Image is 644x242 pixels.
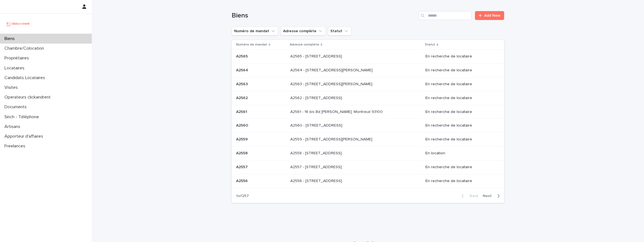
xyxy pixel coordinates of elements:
[236,53,249,59] p: A2565
[2,65,29,71] p: Locataires
[236,42,267,48] p: Numéro de mandat
[480,193,504,198] button: Next
[419,11,472,20] input: Search
[232,12,417,20] h1: Biens
[483,194,495,198] span: Next
[232,27,278,36] button: Numéro de mandat
[232,64,504,77] tr: A2564A2564 A2564 - [STREET_ADDRESS][PERSON_NAME]A2564 - [STREET_ADDRESS][PERSON_NAME] En recherch...
[475,11,504,20] a: Add New
[232,133,504,147] tr: A2559A2559 A2559 - [STREET_ADDRESS][PERSON_NAME]A2559 - [STREET_ADDRESS][PERSON_NAME] En recherch...
[2,75,49,80] p: Candidats Locataires
[484,14,501,17] span: Add New
[4,18,31,29] img: UCB0brd3T0yccxBKYDjQ
[2,85,22,90] p: Visites
[425,96,495,100] p: En recherche de locataire
[2,95,55,100] p: Operateurs clickandrent
[2,104,31,110] p: Documents
[236,67,249,73] p: A2564
[232,189,253,203] p: 1 of 257
[2,124,25,129] p: Artisans
[236,109,248,114] p: A2561
[457,193,480,198] button: Back
[290,164,343,170] p: A2557 - [STREET_ADDRESS]
[236,95,249,100] p: A2562
[2,46,48,51] p: Chambre/Colocation
[2,143,30,149] p: Freelances
[290,136,373,142] p: A2559 - [STREET_ADDRESS][PERSON_NAME]
[290,95,343,100] p: A2562 - [STREET_ADDRESS]
[466,194,478,198] span: Back
[425,137,495,142] p: En recherche de locataire
[232,119,504,133] tr: A2560A2560 A2560 - [STREET_ADDRESS]A2560 - [STREET_ADDRESS] En recherche de locataire
[236,81,249,87] p: A2563
[2,114,43,120] p: Sinch - Téléphone
[236,122,249,128] p: A2560
[232,50,504,64] tr: A2565A2565 A2565 - [STREET_ADDRESS]A2565 - [STREET_ADDRESS] En recherche de locataire
[290,109,384,114] p: A2561 - 16 bis Bd [PERSON_NAME], Montreuil 93100
[281,27,326,36] button: Adresse complète
[425,54,495,59] p: En recherche de locataire
[290,150,343,156] p: A2558 - [STREET_ADDRESS]
[290,53,343,59] p: A2565 - [STREET_ADDRESS]
[2,134,48,139] p: Apporteur d'affaires
[425,165,495,170] p: En recherche de locataire
[232,174,504,188] tr: A2556A2556 A2556 - [STREET_ADDRESS]A2556 - [STREET_ADDRESS] En recherche de locataire
[425,82,495,87] p: En recherche de locataire
[425,179,495,183] p: En recherche de locataire
[425,42,435,48] p: Statut
[232,160,504,174] tr: A2557A2557 A2557 - [STREET_ADDRESS]A2557 - [STREET_ADDRESS] En recherche de locataire
[232,77,504,91] tr: A2563A2563 A2563 - [STREET_ADDRESS][PERSON_NAME]A2563 - [STREET_ADDRESS][PERSON_NAME] En recherch...
[236,136,249,142] p: A2559
[236,164,249,170] p: A2557
[425,123,495,128] p: En recherche de locataire
[425,151,495,156] p: En location
[425,110,495,114] p: En recherche de locataire
[236,150,249,156] p: A2558
[232,105,504,119] tr: A2561A2561 A2561 - 16 bis Bd [PERSON_NAME], Montreuil 93100A2561 - 16 bis Bd [PERSON_NAME], Montr...
[290,42,319,48] p: Adresse complète
[290,67,374,73] p: A2564 - [STREET_ADDRESS][PERSON_NAME]
[290,122,343,128] p: A2560 - [STREET_ADDRESS]
[290,178,343,183] p: A2556 - [STREET_ADDRESS]
[425,68,495,73] p: En recherche de locataire
[2,56,33,61] p: Propriétaires
[328,27,351,36] button: Statut
[2,36,19,41] p: Biens
[232,91,504,105] tr: A2562A2562 A2562 - [STREET_ADDRESS]A2562 - [STREET_ADDRESS] En recherche de locataire
[232,146,504,160] tr: A2558A2558 A2558 - [STREET_ADDRESS]A2558 - [STREET_ADDRESS] En location
[290,81,373,87] p: A2563 - [STREET_ADDRESS][PERSON_NAME]
[236,178,249,183] p: A2556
